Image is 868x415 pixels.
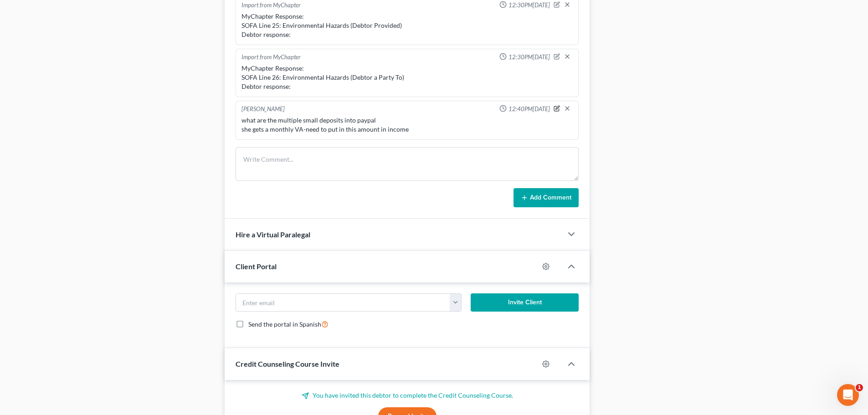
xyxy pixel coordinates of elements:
div: MyChapter Response: SOFA Line 26: Environmental Hazards (Debtor a Party To) Debtor response: [241,64,573,91]
div: Import from MyChapter [241,1,301,10]
span: 12:30PM[DATE] [508,53,550,61]
div: Import from MyChapter [241,53,301,62]
span: Hire a Virtual Paralegal [236,230,310,239]
div: [PERSON_NAME] [241,105,285,114]
span: 12:30PM[DATE] [508,1,550,10]
div: MyChapter Response: SOFA Line 25: Environmental Hazards (Debtor Provided) Debtor response: [241,12,573,39]
span: Credit Counseling Course Invite [236,359,339,368]
button: Invite Client [471,293,579,312]
span: 12:40PM[DATE] [508,105,550,113]
input: Enter email [236,294,450,311]
div: what are the multiple small deposits into paypal she gets a monthly VA-need to put in this amount... [241,116,573,134]
span: Send the portal in Spanish [248,320,321,328]
span: Client Portal [236,262,277,271]
span: 1 [856,384,863,391]
button: Add Comment [514,188,579,207]
p: You have invited this debtor to complete the Credit Counseling Course. [236,391,579,400]
iframe: Intercom live chat [837,384,859,406]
